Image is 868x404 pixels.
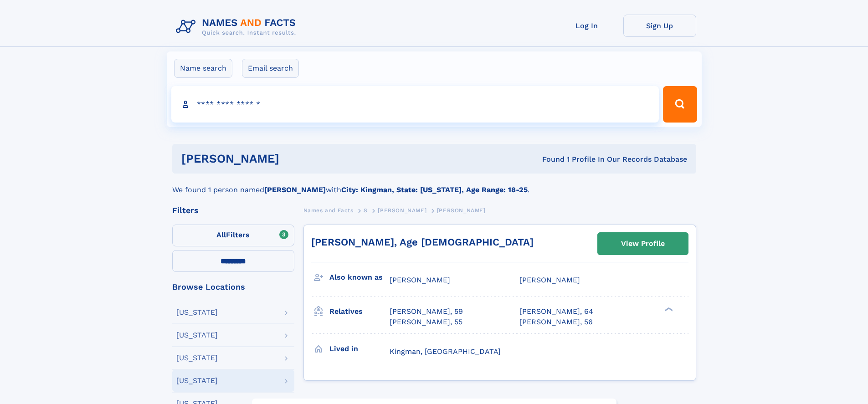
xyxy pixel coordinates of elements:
a: View Profile [598,233,688,255]
span: S [364,207,368,214]
a: Sign Up [623,15,696,37]
div: Filters [172,206,294,215]
span: [PERSON_NAME] [378,207,426,214]
span: [PERSON_NAME] [390,276,450,284]
div: [US_STATE] [176,309,218,316]
a: [PERSON_NAME], 55 [390,317,462,327]
h3: Also known as [329,270,390,285]
h3: Lived in [329,341,390,357]
a: Log In [550,15,623,37]
div: Browse Locations [172,283,294,291]
input: search input [171,86,659,123]
div: ❯ [663,307,673,312]
div: [US_STATE] [176,354,218,362]
h1: [PERSON_NAME] [181,153,411,164]
div: We found 1 person named with . [172,174,696,195]
b: City: Kingman, State: [US_STATE], Age Range: 18-25 [341,185,528,194]
span: [PERSON_NAME] [437,207,486,214]
a: [PERSON_NAME], Age [DEMOGRAPHIC_DATA] [311,236,534,248]
h3: Relatives [329,304,390,319]
a: S [364,205,368,216]
a: [PERSON_NAME], 64 [519,307,593,317]
img: Logo Names and Facts [172,15,303,39]
span: [PERSON_NAME] [519,276,580,284]
button: Search Button [663,86,697,123]
span: Kingman, [GEOGRAPHIC_DATA] [390,347,501,356]
a: [PERSON_NAME] [378,205,426,216]
label: Name search [174,59,232,78]
label: Filters [172,225,294,246]
span: All [216,230,226,239]
label: Email search [242,59,299,78]
a: [PERSON_NAME], 56 [519,317,593,327]
div: View Profile [621,233,665,254]
a: [PERSON_NAME], 59 [390,307,463,317]
div: [US_STATE] [176,332,218,339]
div: [US_STATE] [176,377,218,384]
b: [PERSON_NAME] [264,185,326,194]
div: Found 1 Profile In Our Records Database [411,154,687,164]
a: Names and Facts [303,205,354,216]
